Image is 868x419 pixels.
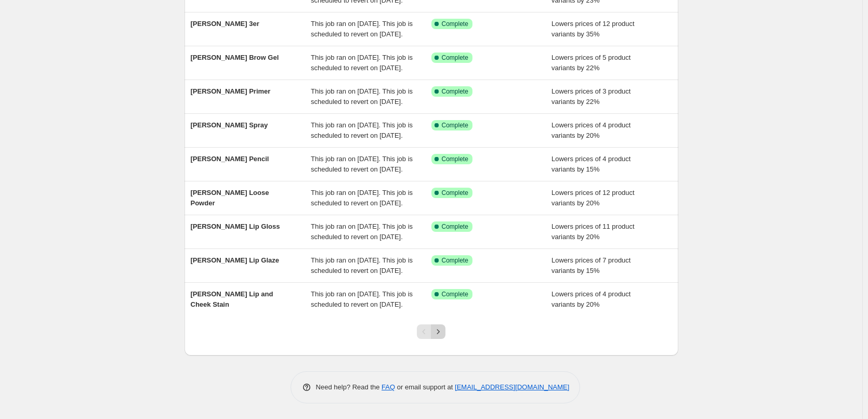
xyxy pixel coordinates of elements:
span: [PERSON_NAME] Pencil [191,155,269,163]
span: This job ran on [DATE]. This job is scheduled to revert on [DATE]. [311,121,413,139]
span: Lowers prices of 5 product variants by 22% [551,54,630,72]
span: This job ran on [DATE]. This job is scheduled to revert on [DATE]. [311,54,413,72]
span: Complete [442,54,468,62]
span: Complete [442,20,468,28]
span: Complete [442,222,468,231]
button: Next [431,324,445,339]
nav: Pagination [417,324,445,339]
span: Complete [442,155,468,163]
span: Lowers prices of 12 product variants by 20% [551,189,635,207]
span: [PERSON_NAME] Lip Glaze [191,256,279,264]
span: Complete [442,189,468,197]
a: FAQ [382,383,395,391]
span: Lowers prices of 3 product variants by 22% [551,87,630,106]
a: [EMAIL_ADDRESS][DOMAIN_NAME] [455,383,569,391]
span: [PERSON_NAME] Spray [191,121,268,129]
span: Complete [442,87,468,96]
span: This job ran on [DATE]. This job is scheduled to revert on [DATE]. [311,189,413,207]
span: Lowers prices of 12 product variants by 35% [551,20,635,38]
span: This job ran on [DATE]. This job is scheduled to revert on [DATE]. [311,222,413,241]
span: Lowers prices of 4 product variants by 15% [551,155,630,173]
span: This job ran on [DATE]. This job is scheduled to revert on [DATE]. [311,155,413,173]
span: [PERSON_NAME] Lip Gloss [191,222,280,230]
span: Need help? Read the [316,383,382,391]
span: This job ran on [DATE]. This job is scheduled to revert on [DATE]. [311,20,413,38]
span: This job ran on [DATE]. This job is scheduled to revert on [DATE]. [311,290,413,308]
span: Lowers prices of 4 product variants by 20% [551,290,630,308]
span: Complete [442,256,468,265]
span: Lowers prices of 4 product variants by 20% [551,121,630,139]
span: [PERSON_NAME] Primer [191,87,271,95]
span: [PERSON_NAME] Lip and Cheek Stain [191,290,273,308]
span: Lowers prices of 7 product variants by 15% [551,256,630,274]
span: [PERSON_NAME] Loose Powder [191,189,269,207]
span: This job ran on [DATE]. This job is scheduled to revert on [DATE]. [311,256,413,274]
span: Complete [442,290,468,298]
span: Complete [442,121,468,129]
span: Lowers prices of 11 product variants by 20% [551,222,635,241]
span: [PERSON_NAME] Brow Gel [191,54,279,61]
span: This job ran on [DATE]. This job is scheduled to revert on [DATE]. [311,87,413,106]
span: [PERSON_NAME] 3er [191,20,259,28]
span: or email support at [395,383,455,391]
